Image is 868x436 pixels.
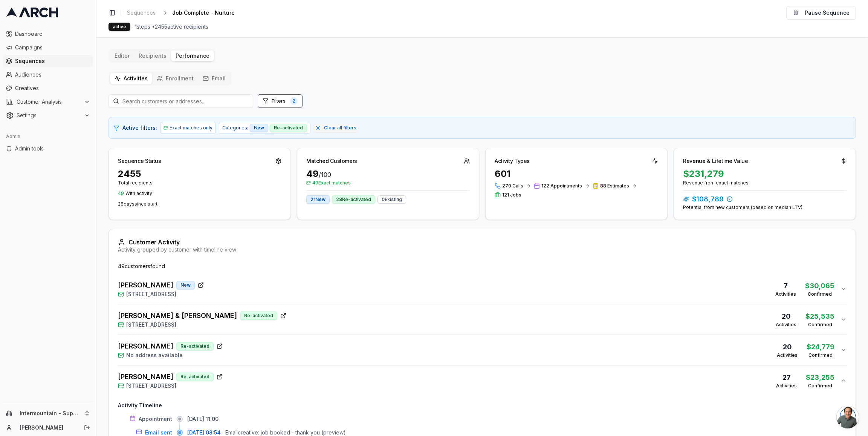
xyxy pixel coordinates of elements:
[118,341,173,352] span: [PERSON_NAME]
[108,23,130,31] div: active
[258,94,303,108] button: Open filters (2 active)
[118,190,124,196] span: 49
[17,98,81,106] span: Customer Analysis
[222,125,248,131] span: Categories:
[495,168,658,180] div: 601
[495,157,530,165] div: Activity Types
[3,407,93,419] button: Intermountain - Superior Water & Air
[805,281,834,291] div: $ 30,065
[777,342,798,352] div: 20
[3,96,93,108] button: Customer Analysis
[134,51,171,61] button: Recipients
[683,194,847,204] div: $108,789
[3,109,93,121] button: Settings
[319,171,331,178] span: / 100
[139,415,172,423] span: Appointment
[20,410,81,417] span: Intermountain - Superior Water & Air
[110,73,152,84] button: Activities
[118,201,281,207] p: 28 day s since start
[118,157,161,165] div: Sequence Status
[15,44,90,51] span: Campaigns
[82,422,92,433] button: Log out
[126,321,176,329] span: [STREET_ADDRESS]
[3,41,93,54] a: Campaigns
[20,424,76,431] a: [PERSON_NAME]
[135,23,208,31] span: 1 steps • 2455 active recipients
[172,9,235,17] span: Job Complete - Nurture
[118,310,237,321] span: [PERSON_NAME] & [PERSON_NAME]
[126,382,176,390] span: [STREET_ADDRESS]
[806,372,834,383] div: $ 23,255
[127,9,156,17] span: Sequences
[502,192,521,198] span: 121 Jobs
[126,290,176,298] span: [STREET_ADDRESS]
[776,383,797,389] div: Activities
[805,311,834,322] div: $ 25,535
[836,406,859,428] div: Open chat
[15,30,90,38] span: Dashboard
[313,123,358,132] button: Clear all filters
[306,168,470,180] div: 49
[126,352,183,359] span: No address available
[187,415,219,423] span: [DATE] 11:00
[118,274,847,304] button: [PERSON_NAME]New[STREET_ADDRESS]7Activities$30,065Confirmed
[3,130,93,143] div: Admin
[683,157,748,165] div: Revenue & Lifetime Value
[3,143,93,155] a: Admin tools
[776,372,797,383] div: 27
[118,168,281,180] div: 2455
[3,82,93,94] a: Creatives
[118,372,173,382] span: [PERSON_NAME]
[306,157,357,165] div: Matched Customers
[122,124,157,132] span: Active filters:
[775,291,796,297] div: Activities
[270,124,307,132] div: Re-activated
[125,190,152,196] span: With activity
[776,311,796,322] div: 20
[176,342,214,350] div: Re-activated
[805,291,834,297] div: Confirmed
[290,97,298,105] span: 2
[15,145,90,152] span: Admin tools
[600,183,629,189] span: 88 Estimates
[198,73,230,84] button: Email
[3,55,93,67] a: Sequences
[170,125,212,131] span: Exact matches only
[118,304,847,335] button: [PERSON_NAME] & [PERSON_NAME]Re-activated[STREET_ADDRESS]20Activities$25,535Confirmed
[171,51,214,61] button: Performance
[541,183,582,189] span: 122 Appointments
[683,180,847,186] div: Revenue from exact matches
[775,281,796,291] div: 7
[806,383,834,389] div: Confirmed
[777,352,798,358] div: Activities
[17,112,81,119] span: Settings
[250,124,268,132] div: New
[15,84,90,92] span: Creatives
[15,57,90,65] span: Sequences
[108,94,253,108] input: Search customers or addresses...
[3,28,93,40] a: Dashboard
[118,402,847,409] h4: Activity Timeline
[118,180,281,186] p: Total recipients
[110,51,134,61] button: Editor
[15,71,90,78] span: Audiences
[118,335,847,365] button: [PERSON_NAME]Re-activatedNo address available20Activities$24,779Confirmed
[240,312,277,320] div: Re-activated
[118,238,847,246] div: Customer Activity
[176,281,195,289] div: New
[306,180,470,186] span: 49 Exact matches
[807,342,834,352] div: $ 24,779
[805,322,834,328] div: Confirmed
[306,195,330,204] div: 21 New
[3,69,93,81] a: Audiences
[324,125,356,131] span: Clear all filters
[118,246,847,253] div: Activity grouped by customer with timeline view
[118,365,847,396] button: [PERSON_NAME]Re-activated[STREET_ADDRESS]27Activities$23,255Confirmed
[786,6,856,20] button: Pause Sequence
[683,168,847,180] div: $231,279
[776,322,796,328] div: Activities
[124,8,247,18] nav: breadcrumb
[807,352,834,358] div: Confirmed
[118,263,847,270] div: 49 customer s found
[377,195,406,204] div: 0 Existing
